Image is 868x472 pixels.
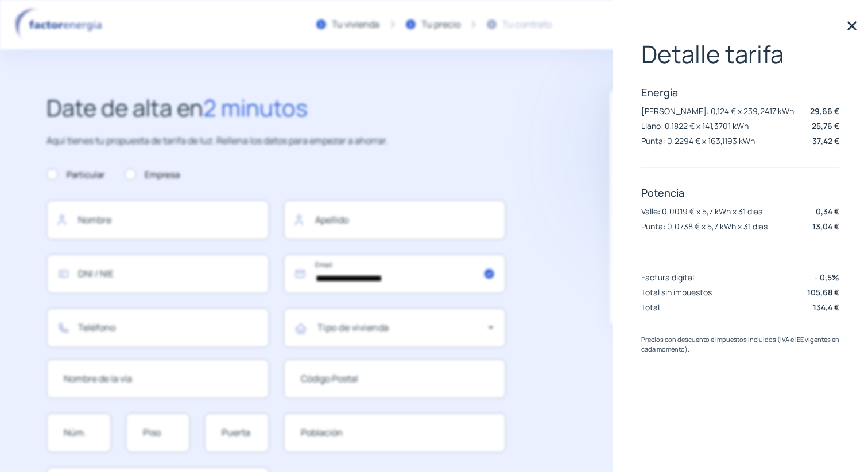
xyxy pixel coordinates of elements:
[641,302,660,313] p: Total
[125,168,180,182] label: Empresa
[641,135,755,146] p: Punta: 0,2294 € x 163,1193 kWh
[317,321,389,334] mat-label: Tipo de vivienda
[807,286,839,298] p: 105,68 €
[11,8,109,41] img: logo factor
[46,134,506,149] p: Aquí tienes tu propuesta de tarifa de luz. Rellena los datos para empezar a ahorrar.
[813,301,839,313] p: 134,4 €
[46,89,506,126] h2: Date de alta en
[812,220,839,232] p: 13,04 €
[46,168,104,182] label: Particular
[641,334,839,354] p: Precios con descuento e impuestos incluidos (IVA e IEE vigentes en cada momento).
[641,272,694,283] p: Factura digital
[641,40,839,68] p: Detalle tarifa
[641,221,768,232] p: Punta: 0,0738 € x 5,7 kWh x 31 dias
[641,186,839,200] p: Potencia
[641,106,794,116] p: [PERSON_NAME]: 0,124 € x 239,2417 kWh
[815,271,839,283] p: - 0,5%
[816,205,839,217] p: 0,34 €
[203,92,308,123] span: 2 minutos
[641,85,839,99] p: Energía
[812,120,839,132] p: 25,76 €
[812,135,839,147] p: 37,42 €
[641,206,762,217] p: Valle: 0,0019 € x 5,7 kWh x 31 dias
[641,120,749,131] p: Llano: 0,1822 € x 141,3701 kWh
[421,17,460,32] div: Tu precio
[810,105,839,117] p: 29,66 €
[332,17,379,32] div: Tu vivienda
[641,287,712,298] p: Total sin impuestos
[502,17,552,32] div: Tu contrato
